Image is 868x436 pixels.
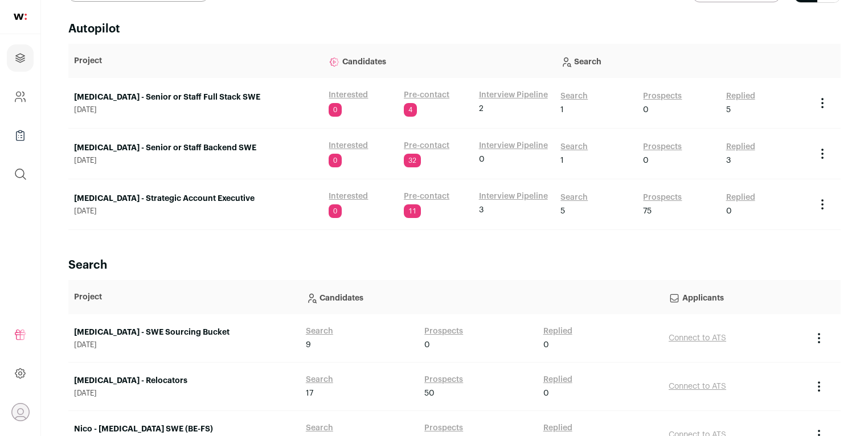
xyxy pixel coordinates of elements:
[543,388,549,399] span: 0
[424,374,463,385] a: Prospects
[560,141,588,153] a: Search
[479,154,485,165] span: 0
[404,140,449,151] a: Pre-contact
[560,104,564,116] span: 1
[11,403,30,421] button: Open dropdown
[74,291,294,303] p: Project
[329,191,368,202] a: Interested
[329,103,342,117] span: 0
[74,193,317,204] a: [MEDICAL_DATA] - Strategic Account Executive
[74,207,317,216] span: [DATE]
[560,192,588,203] a: Search
[816,147,829,161] button: Project Actions
[74,340,294,349] span: [DATE]
[643,91,682,102] a: Prospects
[543,374,572,385] a: Replied
[543,326,572,337] a: Replied
[404,89,449,101] a: Pre-contact
[329,50,549,72] p: Candidates
[74,423,294,435] a: Nico - [MEDICAL_DATA] SWE (BE-FS)
[404,204,421,218] span: 11
[306,422,333,434] a: Search
[812,331,826,345] button: Project Actions
[726,141,755,153] a: Replied
[74,156,317,165] span: [DATE]
[424,326,463,337] a: Prospects
[816,96,829,110] button: Project Actions
[669,334,726,342] a: Connect to ATS
[74,142,317,154] a: [MEDICAL_DATA] - Senior or Staff Backend SWE
[560,50,804,72] p: Search
[404,103,417,117] span: 4
[306,388,313,399] span: 17
[543,422,572,434] a: Replied
[404,191,449,202] a: Pre-contact
[816,198,829,211] button: Project Actions
[404,154,421,167] span: 32
[74,105,317,114] span: [DATE]
[726,205,732,217] span: 0
[7,83,34,110] a: Company and ATS Settings
[306,374,333,385] a: Search
[643,104,649,116] span: 0
[560,205,565,217] span: 5
[306,286,657,309] p: Candidates
[74,327,294,338] a: [MEDICAL_DATA] - SWE Sourcing Bucket
[329,204,342,218] span: 0
[479,89,548,101] a: Interview Pipeline
[329,89,368,101] a: Interested
[74,92,317,103] a: [MEDICAL_DATA] - Senior or Staff Full Stack SWE
[329,154,342,167] span: 0
[329,140,368,151] a: Interested
[74,389,294,398] span: [DATE]
[726,192,755,203] a: Replied
[643,155,649,166] span: 0
[726,155,731,166] span: 3
[7,44,34,72] a: Projects
[560,91,588,102] a: Search
[643,141,682,153] a: Prospects
[479,204,484,216] span: 3
[424,339,430,351] span: 0
[669,382,726,390] a: Connect to ATS
[726,91,755,102] a: Replied
[7,122,34,149] a: Company Lists
[643,192,682,203] a: Prospects
[74,55,317,67] p: Project
[560,155,564,166] span: 1
[479,191,548,202] a: Interview Pipeline
[543,339,549,351] span: 0
[812,380,826,393] button: Project Actions
[424,388,435,399] span: 50
[14,14,27,20] img: wellfound-shorthand-0d5821cbd27db2630d0214b213865d53afaa358527fdda9d0ea32b1df1b89c2c.svg
[669,286,801,309] p: Applicants
[479,140,548,151] a: Interview Pipeline
[643,205,652,217] span: 75
[306,326,333,337] a: Search
[74,375,294,386] a: [MEDICAL_DATA] - Relocators
[306,339,311,351] span: 9
[68,257,841,273] h2: Search
[726,104,731,116] span: 5
[424,422,463,434] a: Prospects
[68,21,841,37] h2: Autopilot
[479,103,484,114] span: 2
